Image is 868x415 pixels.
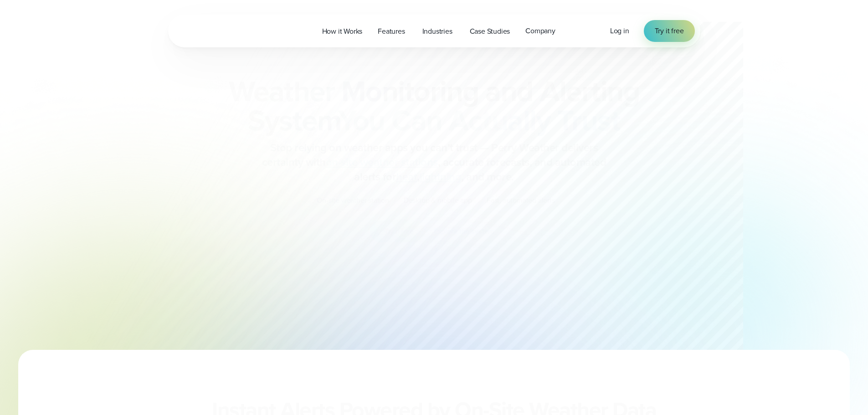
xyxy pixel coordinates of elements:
span: Log in [610,26,629,36]
span: Industries [422,26,452,37]
span: How it Works [322,26,363,37]
a: Log in [610,26,629,36]
a: Case Studies [462,22,518,41]
span: Features [378,26,405,37]
span: Company [525,26,555,36]
span: Try it free [655,26,684,36]
span: Case Studies [470,26,510,37]
a: How it Works [314,22,370,41]
a: Try it free [644,20,695,42]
